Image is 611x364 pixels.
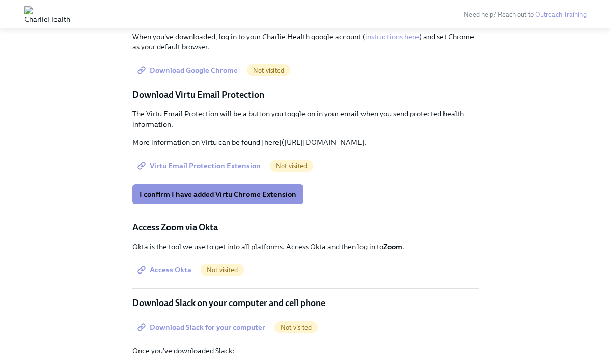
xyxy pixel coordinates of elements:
[201,266,244,274] span: Not visited
[140,322,265,332] span: Download Slack for your computer
[24,6,70,22] img: CharlieHealth
[247,67,290,74] span: Not visited
[132,221,479,233] p: Access Zoom via Okta
[383,242,402,251] strong: Zoom
[132,346,479,356] p: Once you've downloaded Slack:
[132,317,272,338] a: Download Slack for your computer
[132,297,479,309] p: Download Slack on your computer and cell phone
[132,260,199,280] a: Access Okta
[132,88,479,101] p: Download Virtu Email Protection
[464,11,587,18] span: Need help? Reach out to
[132,60,245,80] a: Download Google Chrome
[365,32,419,41] a: instructions here
[132,137,479,147] p: More information on Virtu can be found [here]([URL][DOMAIN_NAME].
[140,265,191,275] span: Access Okta
[132,184,303,204] button: I confirm I have added Virtu Chrome Extension
[274,324,318,331] span: Not visited
[132,156,268,176] a: Virtu Email Protection Extension
[140,65,238,75] span: Download Google Chrome
[132,32,479,52] p: When you've downloaded, log in to your Charlie Health google account ( ) and set Chrome as your d...
[132,241,479,252] p: Okta is the tool we use to get into all platforms. Access Okta and then log in to .
[535,11,587,18] a: Outreach Training
[140,189,296,199] span: I confirm I have added Virtu Chrome Extension
[270,162,313,170] span: Not visited
[140,161,261,171] span: Virtu Email Protection Extension
[132,109,479,129] p: The Virtu Email Protection will be a button you toggle on in your email when you send protected h...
